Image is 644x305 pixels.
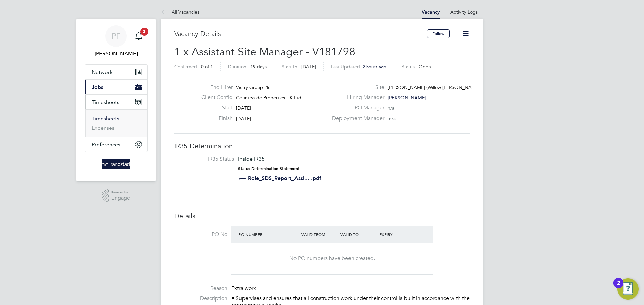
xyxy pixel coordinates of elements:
h3: IR35 Determination [174,142,470,150]
label: End Hirer [196,84,233,91]
a: Powered byEngage [102,189,130,202]
div: PO Number [237,228,300,240]
a: 3 [132,25,145,47]
img: randstad-logo-retina.png [102,159,130,169]
label: Client Config [196,94,233,101]
a: All Vacancies [161,9,199,15]
span: n/a [388,105,394,111]
label: Start In [282,64,297,70]
label: Deployment Manager [328,115,384,122]
button: Follow [427,29,450,38]
div: Valid To [339,228,378,240]
span: 2 hours ago [363,64,386,70]
span: Countryside Properties UK Ltd [236,95,301,101]
span: Patrick Farrell [85,50,148,58]
span: Network [92,69,113,75]
span: [DATE] [236,116,251,122]
button: Jobs [85,80,147,94]
label: Description [174,295,227,302]
span: Preferences [92,141,120,148]
label: IR35 Status [181,156,234,163]
span: 19 days [250,64,267,70]
span: 0 of 1 [201,64,213,70]
h3: Details [174,212,470,220]
div: 2 [617,283,620,292]
span: [DATE] [236,105,251,111]
span: Extra work [231,285,256,292]
a: Timesheets [92,115,119,122]
label: Site [328,84,384,91]
div: No PO numbers have been created. [238,255,426,262]
span: 1 x Assistant Site Manager - V181798 [174,45,355,58]
strong: Status Determination Statement [238,166,300,171]
span: n/a [389,116,396,122]
span: Inside IR35 [238,156,265,162]
label: Last Updated [331,64,360,70]
label: PO No [174,231,227,238]
div: Timesheets [85,109,147,137]
span: Timesheets [92,99,119,105]
div: Valid From [300,228,339,240]
button: Timesheets [85,95,147,109]
label: Confirmed [174,64,197,70]
button: Network [85,65,147,79]
a: Role_SDS_Report_Assi... .pdf [248,175,321,181]
h3: Vacancy Details [174,29,427,38]
span: PF [111,32,121,41]
span: [PERSON_NAME] (Willow [PERSON_NAME]) [388,84,481,90]
label: Hiring Manager [328,94,384,101]
label: Status [401,64,415,70]
span: Vistry Group Plc [236,84,270,90]
a: PF[PERSON_NAME] [85,25,148,58]
span: Open [419,64,431,70]
span: Powered by [111,189,130,195]
label: Finish [196,115,233,122]
span: [PERSON_NAME] [388,95,426,101]
a: Activity Logs [450,9,478,15]
label: Reason [174,285,227,292]
div: Expiry [378,228,417,240]
span: 3 [140,28,148,36]
a: Go to home page [85,159,148,169]
label: Start [196,104,233,111]
a: Vacancy [422,9,440,15]
span: Jobs [92,84,103,90]
span: Engage [111,195,130,201]
a: Expenses [92,125,114,131]
label: PO Manager [328,104,384,111]
nav: Main navigation [76,19,156,181]
button: Open Resource Center, 2 new notifications [617,278,639,300]
button: Preferences [85,137,147,152]
span: [DATE] [301,64,316,70]
label: Duration [228,64,246,70]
